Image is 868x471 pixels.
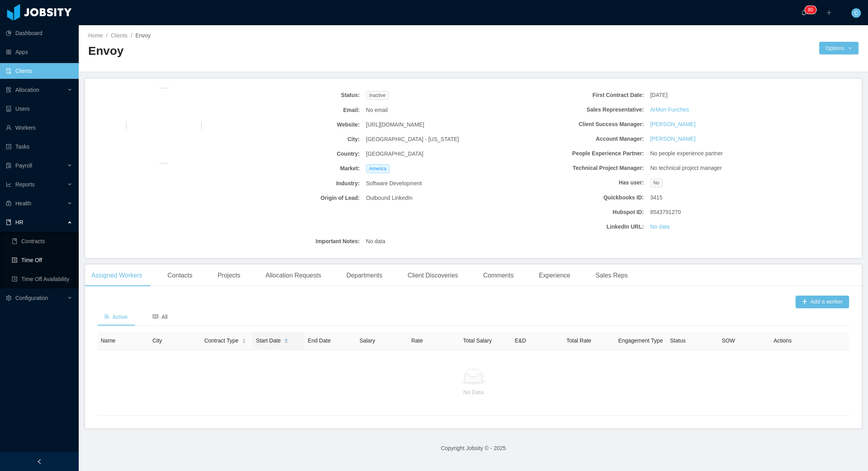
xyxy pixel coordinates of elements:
[508,164,644,172] b: Technical Project Manager:
[366,237,385,246] span: No data
[224,121,360,129] b: Website:
[366,194,413,202] span: Outbound LinkedIn
[284,337,289,340] i: icon: caret-up
[15,87,39,93] span: Allocation
[224,179,360,188] b: Industry:
[104,314,109,319] i: icon: team
[88,32,103,39] a: Home
[508,149,644,158] b: People Experience Partner:
[284,337,289,343] div: Sort
[104,388,843,397] p: No Data
[366,106,388,114] span: No email
[101,337,115,344] span: Name
[6,201,11,206] i: icon: medicine-box
[15,181,35,188] span: Reports
[15,219,23,225] span: HR
[224,91,360,99] b: Status:
[161,264,199,287] div: Contacts
[153,314,158,319] i: icon: read
[6,120,72,136] a: icon: userWorkers
[340,264,389,287] div: Departments
[284,341,289,343] i: icon: caret-down
[111,32,128,39] a: Clients
[135,32,151,39] span: Envoy
[650,194,663,202] span: 3415
[366,91,389,100] span: Inactive
[650,106,689,114] a: ArMon Funches
[153,314,168,320] span: All
[801,10,807,15] i: icon: bell
[106,32,107,39] span: /
[647,146,789,161] div: No people experience partner
[647,161,789,175] div: No technical project manager
[650,223,670,231] a: No data
[366,121,424,129] span: [URL][DOMAIN_NAME]
[224,150,360,158] b: Country:
[224,106,360,114] b: Email:
[411,337,423,344] span: Rate
[256,337,281,345] span: Start Date
[224,237,360,246] b: Important Notes:
[589,264,634,287] div: Sales Reps
[854,8,858,18] span: C
[12,252,72,268] a: icon: profileTime Off
[126,88,202,164] img: a11ba3f0-27e8-11ed-bc80-27c854a0b5f6_630d3b691d451-400w.png
[533,264,577,287] div: Experience
[796,296,849,308] button: icon: plusAdd a worker
[131,32,132,39] span: /
[15,295,48,301] span: Configuration
[308,337,331,344] span: End Date
[6,163,11,168] i: icon: file-protect
[366,179,422,188] span: Software Development
[6,25,72,41] a: icon: pie-chartDashboard
[508,91,644,99] b: First Contract Date:
[647,88,789,102] div: [DATE]
[618,337,663,344] span: Engagement Type
[359,337,375,344] span: Salary
[401,264,464,287] div: Client Discoveries
[477,264,520,287] div: Comments
[508,223,644,231] b: LinkedIn URL:
[508,120,644,128] b: Client Success Manager:
[211,264,247,287] div: Projects
[774,337,792,344] span: Actions
[12,233,72,249] a: icon: bookContracts
[508,208,644,216] b: Hubspot ID:
[85,264,149,287] div: Assigned Workers
[224,194,360,202] b: Origin of Lead:
[242,337,246,343] div: Sort
[508,179,644,187] b: Has user:
[242,337,246,340] i: icon: caret-up
[104,314,128,320] span: Active
[650,120,696,128] a: [PERSON_NAME]
[808,6,811,14] p: 8
[12,271,72,287] a: icon: profileTime Off Availability
[6,63,72,79] a: icon: auditClients
[242,341,246,343] i: icon: caret-down
[15,200,31,207] span: Health
[224,135,360,143] b: City:
[508,194,644,202] b: Quickbooks ID:
[826,10,832,15] i: icon: plus
[811,6,813,14] p: 0
[152,337,162,344] span: City
[6,220,11,225] i: icon: book
[79,435,868,462] footer: Copyright Jobsity © - 2025
[650,208,681,216] span: 8543791270
[463,337,492,344] span: Total Salary
[366,135,459,143] span: [GEOGRAPHIC_DATA] - [US_STATE]
[650,179,663,187] span: No
[722,337,735,344] span: SOW
[6,87,11,93] i: icon: solution
[6,182,11,187] i: icon: line-chart
[224,164,360,173] b: Market:
[366,150,424,158] span: [GEOGRAPHIC_DATA]
[515,337,526,344] span: E&D
[6,44,72,60] a: icon: appstoreApps
[366,164,390,173] span: America
[650,135,696,143] a: [PERSON_NAME]
[508,106,644,114] b: Sales Representative:
[508,135,644,143] b: Account Manager:
[15,162,32,169] span: Payroll
[204,337,239,345] span: Contract Type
